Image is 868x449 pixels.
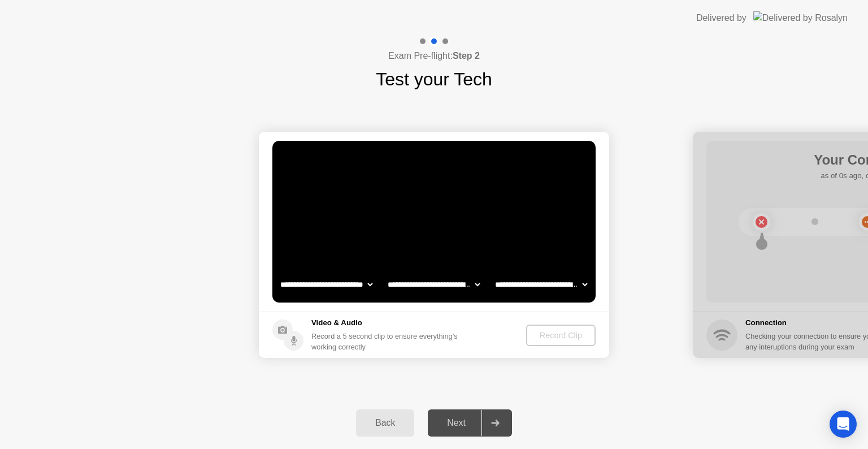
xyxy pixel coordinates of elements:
[388,49,480,63] h4: Exam Pre-flight:
[311,317,462,329] h5: Video & Audio
[278,273,375,296] select: Available cameras
[463,153,476,167] div: !
[385,273,482,296] select: Available speakers
[526,325,596,346] button: Record Clip
[453,51,480,61] b: Step 2
[753,11,848,24] img: Delivered by Rosalyn
[359,418,411,428] div: Back
[428,409,512,437] button: Next
[356,409,414,437] button: Back
[696,11,747,25] div: Delivered by
[830,411,857,438] div: Open Intercom Messenger
[493,273,589,296] select: Available microphones
[311,331,462,352] div: Record a 5 second clip to ensure everything’s working correctly
[376,66,492,93] h1: Test your Tech
[471,153,484,167] div: . . .
[531,331,591,340] div: Record Clip
[431,418,481,428] div: Next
